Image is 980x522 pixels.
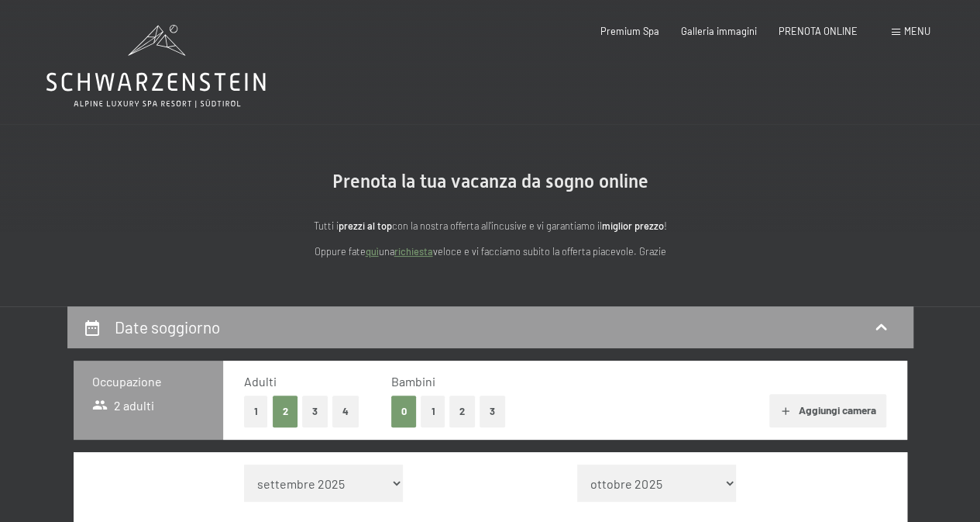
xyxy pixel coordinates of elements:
[480,396,505,427] button: 3
[421,396,445,427] button: 1
[602,220,664,232] strong: miglior prezzo
[115,317,220,337] h2: Date soggiorno
[92,373,205,390] h3: Occupazione
[391,374,435,389] span: Bambini
[181,244,800,259] p: Oppure fate una veloce e vi facciamo subito la offerta piacevole. Grazie
[332,396,359,427] button: 4
[779,25,858,37] a: PRENOTA ONLINE
[600,25,659,37] a: Premium Spa
[92,397,155,414] span: 2 adulti
[366,245,379,258] a: quì
[681,25,757,37] a: Galleria immagini
[339,220,392,232] strong: prezzi al top
[769,394,886,428] button: Aggiungi camera
[391,396,417,427] button: 0
[449,396,475,427] button: 2
[244,396,268,427] button: 1
[332,171,648,192] span: Prenota la tua vacanza da sogno online
[394,245,433,258] a: richiesta
[273,396,298,427] button: 2
[244,374,277,389] span: Adulti
[181,218,800,233] p: Tutti i con la nostra offerta all'incusive e vi garantiamo il !
[302,396,328,427] button: 3
[904,25,930,37] span: Menu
